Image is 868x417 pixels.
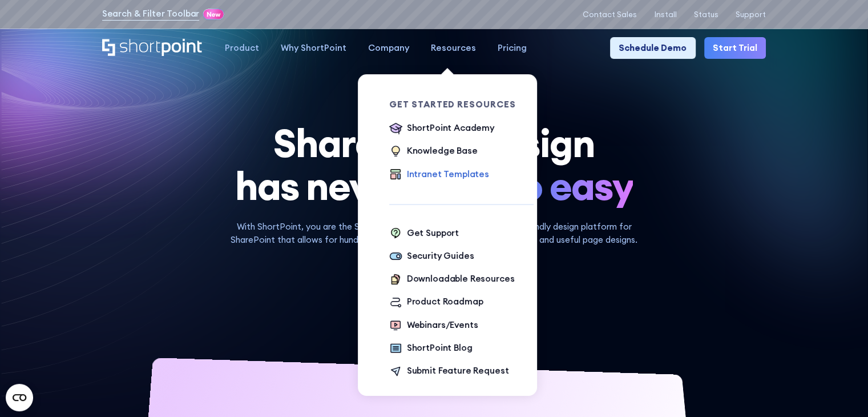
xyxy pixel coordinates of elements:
[215,220,654,247] p: With ShortPoint, you are the SharePoint Designer. ShortPoint is a user-friendly design platform f...
[389,319,478,333] a: Webinars/Events
[389,145,477,159] a: Knowledge Base
[694,10,718,19] a: Status
[502,165,633,207] span: so easy
[389,295,483,310] a: Product Roadmap
[389,364,508,379] a: Submit Feature Request
[407,295,483,308] div: Product Roadmap
[407,250,474,263] div: Security Guides
[704,37,766,59] a: Start Trial
[420,37,487,59] a: Resources
[736,10,766,19] a: Support
[654,10,676,19] a: Install
[368,42,409,55] div: Company
[281,42,346,55] div: Why ShortPoint
[610,37,695,59] a: Schedule Demo
[487,37,538,59] a: Pricing
[102,7,200,21] a: Search & Filter Toolbar
[389,272,514,287] a: Downloadable Resources
[6,384,33,411] button: Open CMP widget
[102,122,766,208] h1: SharePoint Design has never been
[431,42,476,55] div: Resources
[407,168,489,181] div: Intranet Templates
[407,122,494,135] div: ShortPoint Academy
[498,42,527,55] div: Pricing
[407,145,478,158] div: Knowledge Base
[214,37,270,59] a: Product
[389,227,459,241] a: Get Support
[811,362,868,417] iframe: Chat Widget
[389,122,494,136] a: ShortPoint Academy
[407,364,509,378] div: Submit Feature Request
[270,37,357,59] a: Why ShortPoint
[225,42,259,55] div: Product
[389,250,474,264] a: Security Guides
[407,272,515,286] div: Downloadable Resources
[583,10,637,19] a: Contact Sales
[389,168,489,182] a: Intranet Templates
[407,342,473,355] div: ShortPoint Blog
[389,100,534,109] div: Get Started Resources
[357,37,420,59] a: Company
[102,39,203,58] a: Home
[407,319,478,332] div: Webinars/Events
[389,342,472,356] a: ShortPoint Blog
[407,227,459,240] div: Get Support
